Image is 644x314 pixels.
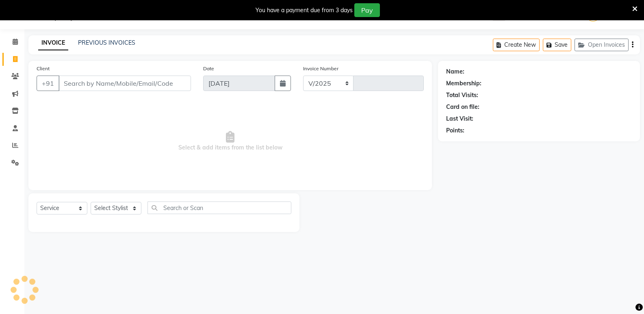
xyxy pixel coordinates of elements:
[446,115,473,123] div: Last Visit:
[446,79,481,88] div: Membership:
[446,103,479,111] div: Card on file:
[256,6,353,15] div: You have a payment due from 3 days
[147,201,291,214] input: Search or Scan
[38,36,68,50] a: INVOICE
[37,76,59,91] button: +91
[543,39,571,51] button: Save
[575,39,629,51] button: Open Invoices
[78,39,135,46] a: PREVIOUS INVOICES
[493,39,540,51] button: Create New
[37,65,50,72] label: Client
[446,67,464,76] div: Name:
[303,65,338,72] label: Invoice Number
[446,126,464,135] div: Points:
[203,65,214,72] label: Date
[37,101,424,182] span: Select & add items from the list below
[59,76,191,91] input: Search by Name/Mobile/Email/Code
[446,91,478,100] div: Total Visits:
[354,3,380,17] button: Pay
